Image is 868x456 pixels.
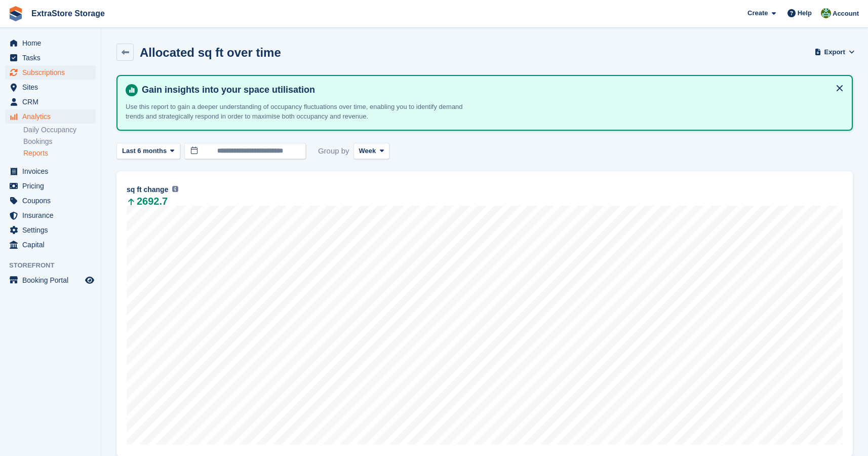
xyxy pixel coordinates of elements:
a: menu [5,95,96,109]
a: Bookings [23,137,96,146]
a: menu [5,65,96,80]
span: Tasks [22,51,83,65]
span: Coupons [22,194,83,208]
img: Jill Leckie [821,8,831,18]
span: Capital [22,238,83,252]
a: menu [5,164,96,178]
a: Reports [23,148,96,158]
span: Week [359,146,376,156]
span: Insurance [22,208,83,222]
a: Preview store [84,274,96,286]
span: Last 6 months [122,146,167,156]
p: Use this report to gain a deeper understanding of occupancy fluctuations over time, enabling you ... [126,102,480,122]
a: menu [5,80,96,94]
span: Analytics [22,109,83,124]
span: Settings [22,223,83,237]
a: menu [5,51,96,65]
a: Daily Occupancy [23,125,96,135]
a: ExtraStore Storage [27,5,109,22]
a: menu [5,36,96,50]
button: Week [353,143,389,160]
span: Home [22,36,83,50]
span: Sites [22,80,83,94]
span: Group by [318,143,349,160]
a: menu [5,223,96,237]
span: Pricing [22,179,83,193]
span: sq ft change [127,184,168,195]
span: 2692.7 [127,197,168,206]
span: Help [798,8,812,18]
span: Subscriptions [22,65,83,80]
h4: Gain insights into your space utilisation [138,84,844,96]
img: icon-info-grey-7440780725fd019a000dd9b08b2336e03edf1995a4989e88bcd33f0948082b44.svg [172,186,178,192]
a: menu [5,238,96,252]
h2: Allocated sq ft over time [140,46,281,59]
a: menu [5,273,96,287]
span: Invoices [22,164,83,178]
span: Booking Portal [22,273,83,287]
span: CRM [22,95,83,109]
a: menu [5,194,96,208]
img: stora-icon-8386f47178a22dfd0bd8f6a31ec36ba5ce8667c1dd55bd0f319d3a0aa187defe.svg [8,6,23,21]
a: menu [5,179,96,193]
a: menu [5,109,96,124]
span: Account [833,9,859,19]
button: Last 6 months [116,143,180,160]
span: Storefront [9,260,101,271]
span: Create [747,8,768,18]
span: Export [824,47,845,57]
a: menu [5,208,96,222]
button: Export [816,44,853,60]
